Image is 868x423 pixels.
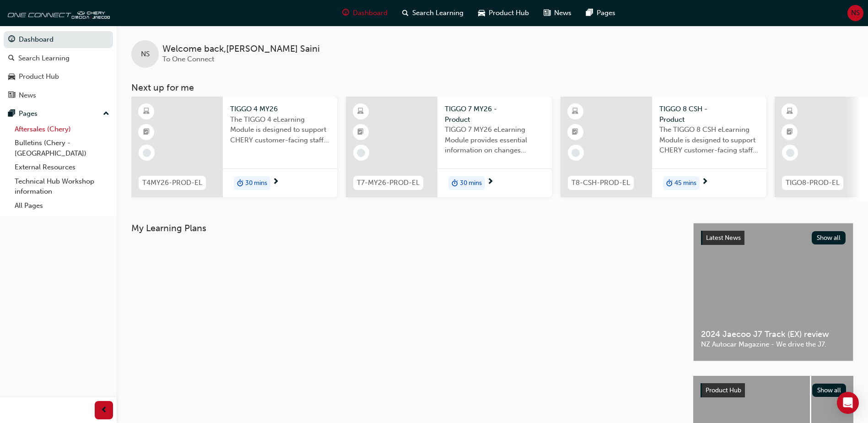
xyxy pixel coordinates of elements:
[701,383,846,398] a: Product HubShow all
[487,178,494,186] span: next-icon
[706,386,741,394] span: Product Hub
[571,178,630,188] span: T8-CSH-PROD-EL
[162,44,320,54] span: Welcome back , [PERSON_NAME] Saini
[786,178,840,188] span: TIGO8-PROD-EL
[674,178,696,189] span: 45 mins
[4,105,113,122] button: Pages
[11,160,113,174] a: External Resources
[335,4,395,22] a: guage-iconDashboard
[357,126,364,138] span: booktick-icon
[8,36,15,44] span: guage-icon
[847,5,863,21] button: NS
[272,178,279,186] span: next-icon
[701,339,846,350] span: NZ Autocar Magazine - We drive the J7.
[230,104,330,114] span: TIGGO 4 MY26
[142,178,202,188] span: T4MY26-PROD-EL
[489,8,529,18] span: Product Hub
[8,54,15,63] span: search-icon
[4,50,113,67] a: Search Learning
[8,73,15,81] span: car-icon
[357,178,420,188] span: T7-MY26-PROD-EL
[837,392,859,414] div: Open Intercom Messenger
[701,178,708,186] span: next-icon
[544,7,550,19] span: news-icon
[701,231,846,245] a: Latest NewsShow all
[445,125,545,156] span: TIGGO 7 MY26 eLearning Module provides essential information on changes introduced with the new M...
[460,178,482,189] span: 30 mins
[141,49,150,60] span: NS
[4,68,113,85] a: Product Hub
[586,7,593,19] span: pages-icon
[143,149,151,157] span: learningRecordVerb_NONE-icon
[11,122,113,136] a: Aftersales (Chery)
[353,8,388,18] span: Dashboard
[143,126,150,138] span: booktick-icon
[786,149,794,157] span: learningRecordVerb_NONE-icon
[706,234,741,242] span: Latest News
[19,90,36,101] div: News
[357,106,364,118] span: learningResourceType_ELEARNING-icon
[554,8,571,18] span: News
[402,7,409,19] span: search-icon
[357,149,365,157] span: learningRecordVerb_NONE-icon
[812,231,846,244] button: Show all
[659,125,759,156] span: The TIGGO 8 CSH eLearning Module is designed to support CHERY customer-facing staff with the prod...
[162,55,214,63] span: To One Connect
[659,104,759,125] span: TIGGO 8 CSH - Product
[11,136,113,160] a: Bulletins (Chery - [GEOGRAPHIC_DATA])
[117,82,868,93] h3: Next up for me
[536,4,579,22] a: news-iconNews
[237,177,243,189] span: duration-icon
[5,4,110,22] img: oneconnect
[103,108,109,120] span: up-icon
[4,87,113,104] a: News
[8,110,15,118] span: pages-icon
[11,199,113,213] a: All Pages
[395,4,471,22] a: search-iconSearch Learning
[143,106,150,118] span: learningResourceType_ELEARNING-icon
[342,7,349,19] span: guage-icon
[572,106,578,118] span: learningResourceType_ELEARNING-icon
[412,8,464,18] span: Search Learning
[346,97,552,197] a: T7-MY26-PROD-ELTIGGO 7 MY26 - ProductTIGGO 7 MY26 eLearning Module provides essential information...
[19,71,59,82] div: Product Hub
[579,4,623,22] a: pages-iconPages
[571,149,580,157] span: learningRecordVerb_NONE-icon
[693,223,853,361] a: Latest NewsShow all2024 Jaecoo J7 Track (EX) reviewNZ Autocar Magazine - We drive the J7.
[787,106,793,118] span: learningResourceType_ELEARNING-icon
[561,97,766,197] a: T8-CSH-PROD-ELTIGGO 8 CSH - ProductThe TIGGO 8 CSH eLearning Module is designed to support CHERY ...
[572,126,578,138] span: booktick-icon
[452,177,458,189] span: duration-icon
[131,223,679,233] h3: My Learning Plans
[4,31,113,48] a: Dashboard
[701,329,846,340] span: 2024 Jaecoo J7 Track (EX) review
[230,114,330,146] span: The TIGGO 4 eLearning Module is designed to support CHERY customer-facing staff with the product ...
[666,177,673,189] span: duration-icon
[101,405,108,416] span: prev-icon
[131,97,337,197] a: T4MY26-PROD-ELTIGGO 4 MY26The TIGGO 4 eLearning Module is designed to support CHERY customer-faci...
[471,4,536,22] a: car-iconProduct Hub
[597,8,615,18] span: Pages
[245,178,267,189] span: 30 mins
[812,384,846,397] button: Show all
[851,8,860,18] span: NS
[478,7,485,19] span: car-icon
[8,92,15,100] span: news-icon
[18,53,70,64] div: Search Learning
[4,29,113,105] button: DashboardSearch LearningProduct HubNews
[19,108,38,119] div: Pages
[11,174,113,199] a: Technical Hub Workshop information
[787,126,793,138] span: booktick-icon
[445,104,545,125] span: TIGGO 7 MY26 - Product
